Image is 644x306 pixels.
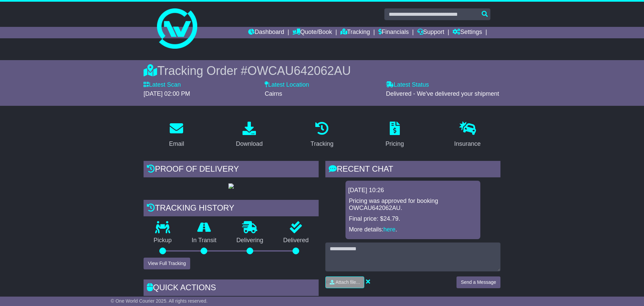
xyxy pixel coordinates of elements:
a: Insurance [450,119,485,151]
a: Financials [378,27,409,38]
p: Final price: $24.79. [349,215,477,223]
div: Email [169,139,184,148]
div: Proof of Delivery [144,161,319,179]
button: View Full Tracking [144,258,190,269]
div: Insurance [454,139,481,148]
div: RECENT CHAT [325,161,500,179]
span: OWCAU642062AU [248,64,351,78]
a: Settings [452,27,482,38]
div: [DATE] 10:26 [348,187,478,194]
a: Tracking [340,27,370,38]
span: [DATE] 02:00 PM [144,90,190,97]
p: More details: . [349,226,477,233]
label: Latest Scan [144,81,181,89]
img: GetPodImage [228,183,234,189]
a: Tracking [306,119,338,151]
p: Delivering [226,237,273,244]
a: Support [417,27,444,38]
span: © One World Courier 2025. All rights reserved. [111,298,208,304]
label: Latest Status [386,81,429,89]
a: Download [231,119,267,151]
p: Pricing was approved for booking OWCAU642062AU. [349,198,477,212]
button: Send a Message [457,276,500,288]
span: Delivered - We've delivered your shipment [386,90,499,97]
div: Tracking Order # [144,63,500,78]
div: Download [236,139,263,148]
p: Delivered [273,237,319,244]
a: Pricing [381,119,408,151]
a: here [383,226,395,233]
p: Pickup [144,237,182,244]
div: Pricing [385,139,404,148]
p: In Transit [182,237,227,244]
span: Cairns [265,90,282,97]
a: Email [165,119,189,151]
a: Dashboard [248,27,284,38]
a: Quote/Book [292,27,332,38]
div: Tracking [311,139,333,148]
div: Quick Actions [144,279,319,298]
div: Tracking history [144,200,319,218]
label: Latest Location [265,81,309,89]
